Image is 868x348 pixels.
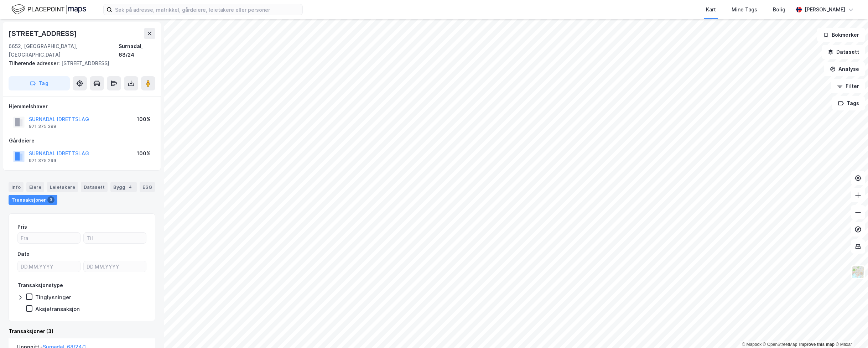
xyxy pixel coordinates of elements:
a: Mapbox [742,342,762,347]
div: [STREET_ADDRESS] [9,59,150,68]
img: Z [851,265,865,279]
div: Transaksjonstype [17,281,63,290]
div: Dato [17,250,30,258]
input: Til [84,233,146,243]
div: Transaksjoner [9,195,57,205]
div: Bygg [110,182,137,192]
div: Surnadal, 68/24 [119,42,155,59]
button: Tags [832,96,865,110]
a: Improve this map [799,342,835,347]
img: logo.f888ab2527a4732fd821a326f86c7f29.svg [11,3,86,16]
div: ESG [140,182,155,192]
div: 971 375 299 [29,124,56,129]
div: Eiere [26,182,44,192]
div: 3 [47,196,54,203]
div: Bolig [773,5,785,14]
iframe: Chat Widget [832,314,868,348]
div: 100% [137,149,151,158]
div: Transaksjoner (3) [9,327,155,336]
div: 971 375 299 [29,158,56,163]
div: Kart [706,5,716,14]
div: 6652, [GEOGRAPHIC_DATA], [GEOGRAPHIC_DATA] [9,42,119,59]
button: Tag [9,76,70,90]
a: OpenStreetMap [763,342,797,347]
div: [STREET_ADDRESS] [9,28,78,39]
div: Aksjetransaksjon [35,306,80,312]
div: Datasett [81,182,108,192]
span: Tilhørende adresser: [9,60,61,66]
div: Mine Tags [732,5,757,14]
div: Info [9,182,24,192]
div: Gårdeiere [9,136,155,145]
input: Søk på adresse, matrikkel, gårdeiere, leietakere eller personer [112,4,302,15]
div: Kontrollprogram for chat [832,314,868,348]
div: Hjemmelshaver [9,102,155,111]
input: Fra [18,233,80,243]
input: DD.MM.YYYY [18,261,80,272]
div: Pris [17,223,27,231]
button: Filter [831,79,865,93]
input: DD.MM.YYYY [84,261,146,272]
div: 100% [137,115,151,124]
button: Analyse [824,62,865,76]
button: Bokmerker [817,28,865,42]
div: Tinglysninger [35,294,71,301]
button: Datasett [822,45,865,59]
div: 4 [127,183,134,191]
div: [PERSON_NAME] [805,5,845,14]
div: Leietakere [47,182,78,192]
